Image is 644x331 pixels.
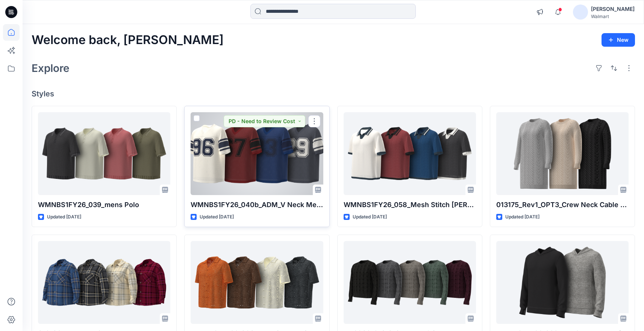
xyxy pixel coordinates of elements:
[505,213,539,221] p: Updated [DATE]
[573,5,588,20] img: avatar
[38,112,170,195] a: WMNBS1FY26_039_mens Polo
[591,5,635,14] div: [PERSON_NAME]
[353,213,387,221] p: Updated [DATE]
[47,213,81,221] p: Updated [DATE]
[191,112,323,195] a: WMNBS1FY26_040b_ADM_V Neck Mesh Boxy Tee
[496,112,629,195] a: 013175_Rev1_OPT3_Crew Neck Cable Dress
[591,14,635,19] div: Walmart
[32,33,224,47] h2: Welcome back, [PERSON_NAME]
[344,241,476,324] a: NB36021819_019_Thermal Crew Neck
[496,200,629,210] p: 013175_Rev1_OPT3_Crew Neck Cable Dress
[344,200,476,210] p: WMNBS1FY26_058_Mesh Stitch [PERSON_NAME] Sweater
[38,241,170,324] a: 013192_ADM_REV2_Button Front Faux Shearling Shacket(2)
[191,241,323,324] a: WMNBS1FY26_069_Faux Crochet Camp Collar
[32,89,635,98] h4: Styles
[32,62,70,74] h2: Explore
[344,112,476,195] a: WMNBS1FY26_058_Mesh Stitch Johnny Collar Sweater
[200,213,234,221] p: Updated [DATE]
[602,33,635,47] button: New
[191,200,323,210] p: WMNBS1FY26_040b_ADM_V Neck Mesh Boxy Tee
[38,200,170,210] p: WMNBS1FY26_039_mens Polo
[496,241,629,324] a: WMFAS1FY26_028_REV3_ADM_Hoodie Sweater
